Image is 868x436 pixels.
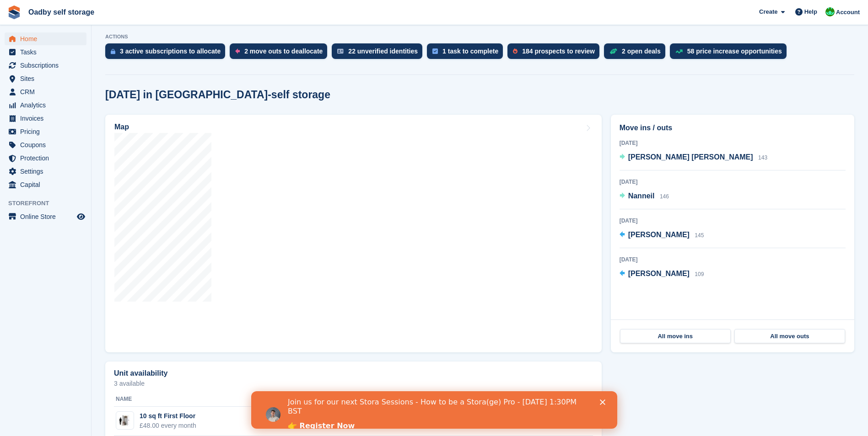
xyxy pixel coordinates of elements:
[604,43,670,64] a: 2 open deals
[628,270,690,277] span: [PERSON_NAME]
[20,99,75,112] span: Analytics
[20,59,75,72] span: Subscriptions
[522,48,595,55] div: 184 prospects to review
[628,192,655,200] span: Nanneil
[825,7,835,16] img: Stephanie
[5,178,86,191] a: menu
[675,49,683,53] img: price_increase_opportunities-93ffe204e8149a01c8c9dc8f82e8f89637d9d84a8eef4429ea346261dce0b2c0.svg
[620,139,846,147] div: [DATE]
[20,112,75,125] span: Invoices
[75,211,86,222] a: Preview store
[759,7,777,16] span: Create
[5,152,86,165] a: menu
[695,232,704,239] span: 145
[25,5,98,20] a: Oadby self storage
[620,229,704,241] a: [PERSON_NAME] 145
[114,380,593,387] p: 3 available
[20,165,75,178] span: Settings
[105,43,230,64] a: 3 active subscriptions to allocate
[5,99,86,112] a: menu
[140,411,196,421] div: 10 sq ft First Floor
[5,165,86,178] a: menu
[337,48,344,54] img: verify_identity-adf6edd0f0f0b5bbfe63781bf79b02c33cf7c696d77639b501bdc392416b5a36.svg
[114,392,426,407] th: Name
[7,5,21,19] img: stora-icon-8386f47178a22dfd0bd8f6a31ec36ba5ce8667c1dd55bd0f319d3a0aa187defe.svg
[5,125,86,138] a: menu
[620,178,846,186] div: [DATE]
[20,125,75,138] span: Pricing
[5,210,86,223] a: menu
[442,48,498,55] div: 1 task to complete
[20,178,75,191] span: Capital
[5,46,86,58] a: menu
[20,46,75,58] span: Tasks
[8,199,91,208] span: Storefront
[5,138,86,151] a: menu
[622,48,661,55] div: 2 open deals
[670,43,791,64] a: 58 price increase opportunities
[20,210,75,223] span: Online Store
[20,85,75,98] span: CRM
[609,48,617,54] img: deal-1b604bf984904fb50ccaf53a9ad4b4a5d6e5aea283cecdc64d6e3604feb123c2.svg
[695,271,704,277] span: 109
[111,48,115,54] img: active_subscription_to_allocate_icon-d502201f5373d7db506a760aba3b589e785aa758c864c3986d89f69b8ff3...
[20,72,75,85] span: Sites
[20,152,75,165] span: Protection
[105,115,602,352] a: Map
[37,30,103,40] a: 👉 Register Now
[349,8,358,14] div: Close
[251,391,617,429] iframe: Intercom live chat banner
[105,89,330,101] h2: [DATE] in [GEOGRAPHIC_DATA]-self storage
[5,112,86,125] a: menu
[620,217,846,225] div: [DATE]
[332,43,427,64] a: 22 unverified identities
[620,255,846,264] div: [DATE]
[513,48,518,54] img: prospect-51fa495bee0391a8d652442698ab0144808aea92771e9ea1ae160a38d050c398.svg
[114,369,167,378] h2: Unit availability
[620,152,767,164] a: [PERSON_NAME] [PERSON_NAME] 143
[836,8,860,17] span: Account
[5,85,86,98] a: menu
[116,414,134,427] img: 10-sqft-unit%20(2).jpg
[5,32,86,45] a: menu
[120,48,221,55] div: 3 active subscriptions to allocate
[20,138,75,151] span: Coupons
[348,48,418,55] div: 22 unverified identities
[140,421,196,431] div: £48.00 every month
[734,329,845,344] a: All move outs
[620,122,846,133] h2: Move ins / outs
[235,48,240,54] img: move_outs_to_deallocate_icon-f764333ba52eb49d3ac5e1228854f67142a1ed5810a6f6cc68b1a99e826820c5.svg
[427,43,507,64] a: 1 task to complete
[114,123,129,131] h2: Map
[620,268,704,280] a: [PERSON_NAME] 109
[758,154,767,161] span: 143
[5,59,86,72] a: menu
[687,48,782,55] div: 58 price increase opportunities
[660,193,669,200] span: 146
[20,32,75,45] span: Home
[244,48,323,55] div: 2 move outs to deallocate
[230,43,332,64] a: 2 move outs to deallocate
[507,43,604,64] a: 184 prospects to review
[628,153,753,161] span: [PERSON_NAME] [PERSON_NAME]
[432,48,438,54] img: task-75834270c22a3079a89374b754ae025e5fb1db73e45f91037f5363f120a921f8.svg
[620,329,731,344] a: All move ins
[804,7,817,16] span: Help
[620,191,669,202] a: Nanneil 146
[105,34,854,40] p: ACTIONS
[5,72,86,85] a: menu
[628,231,690,239] span: [PERSON_NAME]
